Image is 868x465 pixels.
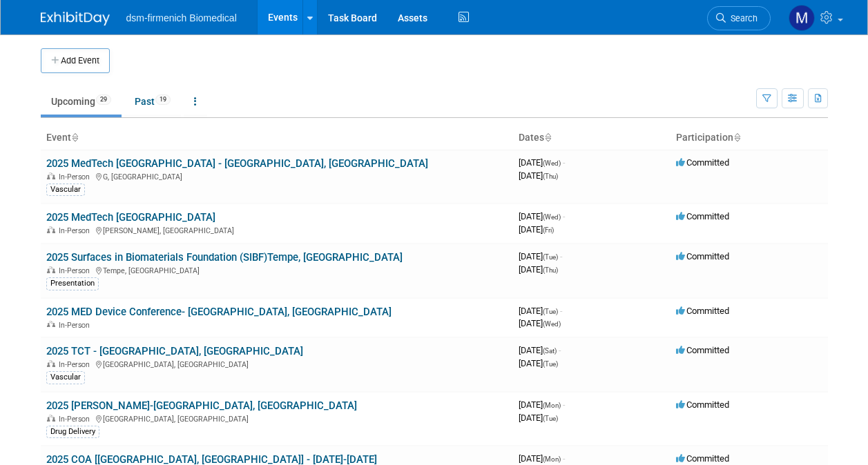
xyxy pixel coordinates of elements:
span: 19 [155,95,171,105]
button: Add Event [41,48,110,73]
span: [DATE] [519,211,565,221]
div: Drug Delivery [46,426,99,438]
a: 2025 MedTech [GEOGRAPHIC_DATA] [46,211,215,224]
span: [DATE] [519,318,561,328]
span: (Tue) [543,253,558,261]
span: [DATE] [519,251,562,261]
img: Melanie Davison [789,5,815,31]
span: - [560,306,562,316]
span: In-Person [59,360,94,369]
img: In-Person Event [47,321,55,328]
span: - [563,157,565,168]
span: [DATE] [519,170,558,181]
a: Search [707,6,771,30]
span: Committed [676,399,729,410]
div: Vascular [46,371,85,384]
span: Committed [676,251,729,261]
span: (Thu) [543,172,558,180]
span: [DATE] [519,306,562,316]
th: Participation [671,126,828,150]
span: (Fri) [543,226,554,234]
span: [DATE] [519,399,565,410]
span: - [563,453,565,464]
a: 2025 MedTech [GEOGRAPHIC_DATA] - [GEOGRAPHIC_DATA], [GEOGRAPHIC_DATA] [46,157,428,170]
span: [DATE] [519,413,558,423]
img: In-Person Event [47,360,55,367]
span: [DATE] [519,157,565,168]
img: ExhibitDay [41,12,110,26]
span: (Sat) [543,347,557,355]
span: (Mon) [543,402,561,409]
span: (Mon) [543,455,561,463]
span: [DATE] [519,358,558,368]
a: 2025 MED Device Conference- [GEOGRAPHIC_DATA], [GEOGRAPHIC_DATA] [46,306,392,318]
a: 2025 TCT - [GEOGRAPHIC_DATA], [GEOGRAPHIC_DATA] [46,345,303,357]
span: Committed [676,306,729,316]
th: Dates [513,126,671,150]
span: Search [726,13,758,23]
span: Committed [676,157,729,168]
span: Committed [676,345,729,355]
a: Past19 [124,88,181,115]
div: Tempe, [GEOGRAPHIC_DATA] [46,264,508,275]
th: Event [41,126,513,150]
div: [PERSON_NAME], [GEOGRAPHIC_DATA] [46,224,508,235]
span: (Wed) [543,320,561,328]
span: In-Person [59,321,94,330]
img: In-Person Event [47,266,55,273]
span: [DATE] [519,453,565,464]
span: In-Person [59,415,94,424]
span: (Tue) [543,308,558,315]
a: Sort by Start Date [544,132,551,143]
span: - [560,251,562,261]
div: [GEOGRAPHIC_DATA], [GEOGRAPHIC_DATA] [46,358,508,369]
span: In-Person [59,266,94,275]
div: G, [GEOGRAPHIC_DATA] [46,170,508,181]
span: (Tue) [543,360,558,368]
span: (Wed) [543,159,561,167]
span: (Tue) [543,415,558,422]
span: 29 [96,95,111,105]
span: (Thu) [543,266,558,274]
img: In-Person Event [47,226,55,233]
span: [DATE] [519,345,561,355]
a: 2025 [PERSON_NAME]-[GEOGRAPHIC_DATA], [GEOGRAPHIC_DATA] [46,399,357,412]
span: Committed [676,211,729,221]
div: Presentation [46,277,99,290]
div: Vascular [46,184,85,196]
a: 2025 Surfaces in Biomaterials Foundation (SIBF)Tempe, [GEOGRAPHIC_DATA] [46,251,403,264]
a: Sort by Participation Type [733,132,740,143]
span: - [559,345,561,355]
span: In-Person [59,226,94,235]
span: In-Person [59,172,94,181]
div: [GEOGRAPHIC_DATA], [GEOGRAPHIC_DATA] [46,413,508,424]
span: (Wed) [543,213,561,221]
span: dsm-firmenich Biomedical [126,12,237,23]
img: In-Person Event [47,172,55,179]
span: - [563,211,565,221]
span: [DATE] [519,264,558,275]
img: In-Person Event [47,415,55,422]
span: [DATE] [519,224,554,235]
span: - [563,399,565,410]
a: Sort by Event Name [71,132,78,143]
a: Upcoming29 [41,88,122,115]
span: Committed [676,453,729,464]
